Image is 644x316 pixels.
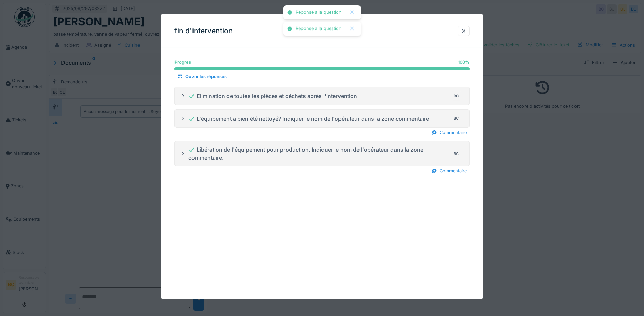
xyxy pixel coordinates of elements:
[296,26,342,32] div: Réponse à la question
[452,149,461,158] div: BC
[452,114,461,123] div: BC
[296,9,342,15] div: Réponse à la question
[452,91,461,101] div: BC
[429,166,470,175] div: Commentaire
[458,59,470,65] div: 100 %
[188,115,429,123] div: L'équipement a bien été nettoyé? Indiquer le nom de l'opérateur dans la zone commentaire
[178,144,466,163] summary: Libération de l'équipement pour production. Indiquer le nom de l'opérateur dans la zone commentai...
[174,67,470,70] progress: 100 %
[188,92,357,100] div: Elimination de toutes les pièces et déchets après l'intervention
[188,145,449,162] div: Libération de l'équipement pour production. Indiquer le nom de l'opérateur dans la zone commentaire.
[178,112,466,125] summary: L'équipement a bien été nettoyé? Indiquer le nom de l'opérateur dans la zone commentaireBC
[174,59,191,65] div: Progrès
[178,90,466,102] summary: Elimination de toutes les pièces et déchets après l'interventionBC
[429,128,470,137] div: Commentaire
[174,27,233,35] h3: fin d'intervention
[174,72,229,81] div: Ouvrir les réponses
